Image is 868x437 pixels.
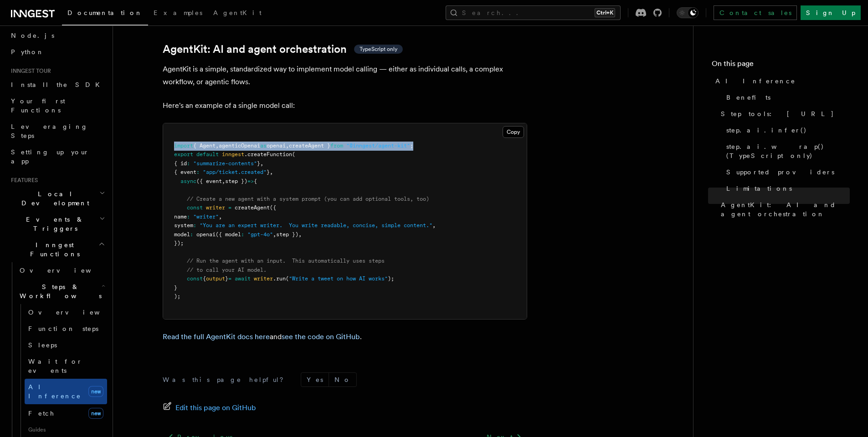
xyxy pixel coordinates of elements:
[174,169,196,175] span: { event
[11,81,105,88] span: Install the SDK
[329,373,356,386] button: No
[7,118,107,144] a: Leveraging Steps
[723,122,850,138] a: step.ai.infer()
[282,332,360,341] a: see the code on GitHub
[801,5,861,20] a: Sign Up
[267,169,270,175] span: }
[187,258,385,264] span: // Run the agent with an input. This automatically uses steps
[28,309,122,316] span: Overview
[225,275,228,282] span: }
[163,63,527,88] p: AgentKit is a simple, standardized way to implement model calling — either as individual calls, a...
[163,43,403,56] a: AgentKit: AI and agent orchestrationTypeScript only
[222,178,225,184] span: ,
[273,231,276,238] span: ,
[360,46,397,53] span: TypeScript only
[247,231,273,238] span: "gpt-4o"
[286,142,289,149] span: ,
[187,204,203,211] span: const
[301,373,329,386] button: Yes
[270,169,273,175] span: ,
[175,401,256,414] span: Edit this page on GitHub
[726,126,807,135] span: step.ai.infer()
[388,275,394,282] span: );
[7,189,99,208] span: Local Development
[25,337,107,353] a: Sleeps
[193,142,216,149] span: { Agent
[196,169,200,175] span: :
[174,231,190,238] span: model
[410,142,413,149] span: ;
[163,99,527,112] p: Here's an example of a single model call:
[726,184,792,193] span: Limitations
[187,196,429,202] span: // Create a new agent with a system prompt (you can add optional tools, too)
[595,8,615,17] kbd: Ctrl+K
[203,169,267,175] span: "app/ticket.created"
[88,408,103,419] span: new
[712,73,850,89] a: AI Inference
[67,9,143,16] span: Documentation
[276,231,298,238] span: step })
[28,325,98,332] span: Function steps
[216,142,219,149] span: ,
[180,178,196,184] span: async
[712,58,850,73] h4: On this page
[25,379,107,404] a: AI Inferencenew
[163,401,256,414] a: Edit this page on GitHub
[25,404,107,422] a: Fetchnew
[11,123,88,139] span: Leveraging Steps
[174,142,193,149] span: import
[174,240,184,246] span: });
[7,186,107,211] button: Local Development
[723,180,850,197] a: Limitations
[196,178,222,184] span: ({ event
[432,222,436,229] span: ,
[260,142,267,149] span: as
[11,32,54,39] span: Node.js
[208,3,267,25] a: AgentKit
[196,231,216,238] span: openai
[193,222,196,229] span: :
[163,375,290,384] p: Was this page helpful?
[247,178,254,184] span: =>
[187,275,203,282] span: const
[28,358,82,374] span: Wait for events
[187,160,190,167] span: :
[219,213,222,220] span: ,
[298,231,302,238] span: ,
[11,97,65,114] span: Your first Functions
[244,151,292,158] span: .createFunction
[174,285,177,291] span: }
[7,211,107,237] button: Events & Triggers
[16,279,107,304] button: Steps & Workflows
[7,76,107,93] a: Install the SDK
[289,142,330,149] span: createAgent }
[16,262,107,279] a: Overview
[7,177,38,184] span: Features
[193,160,257,167] span: "summarize-contents"
[254,178,257,184] span: {
[206,204,225,211] span: writer
[241,231,244,238] span: :
[714,5,797,20] a: Contact sales
[28,383,81,400] span: AI Inference
[196,151,219,158] span: default
[723,89,850,106] a: Benefits
[721,109,834,118] span: Step tools: [URL]
[187,213,190,220] span: :
[267,142,286,149] span: openai
[154,9,202,16] span: Examples
[225,178,247,184] span: step })
[25,320,107,337] a: Function steps
[190,231,193,238] span: :
[289,275,388,282] span: "Write a tweet on how AI works"
[88,386,103,397] span: new
[187,267,267,273] span: // to call your AI model.
[11,148,89,165] span: Setting up your app
[726,168,834,177] span: Supported providers
[174,151,193,158] span: export
[25,353,107,379] a: Wait for events
[219,142,260,149] span: agenticOpenai
[193,213,219,220] span: "writer"
[721,200,850,218] span: AgentKit: AI and agent orchestration
[254,275,273,282] span: writer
